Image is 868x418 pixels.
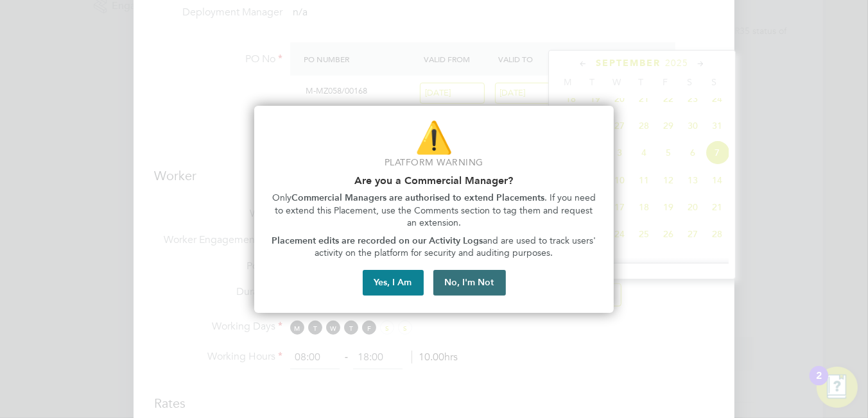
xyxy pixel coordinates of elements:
div: Are you part of the Commercial Team? [254,106,614,313]
span: . If you need to extend this Placement, use the Comments section to tag them and request an exten... [275,192,599,228]
h2: Are you a Commercial Manager? [270,174,598,187]
span: Only [272,192,291,203]
strong: Placement edits are recorded on our Activity Logs [272,235,483,246]
p: Platform Warning [270,156,598,169]
span: and are used to track users' activity on the platform for security and auditing purposes. [315,235,599,259]
button: Yes, I Am [363,270,424,296]
button: No, I'm Not [433,270,506,296]
strong: Commercial Managers are authorised to extend Placements [291,192,544,203]
p: ⚠️ [270,116,598,159]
